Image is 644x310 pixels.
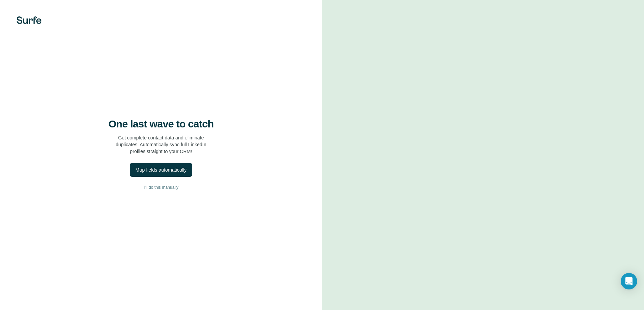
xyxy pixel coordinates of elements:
[116,134,207,155] p: Get complete contact data and eliminate duplicates. Automatically sync full LinkedIn profiles str...
[14,182,308,193] button: I’ll do this manually
[144,184,178,190] span: I’ll do this manually
[621,273,637,289] div: Open Intercom Messenger
[130,163,192,177] button: Map fields automatically
[16,16,41,24] img: Surfe's logo
[135,166,186,173] div: Map fields automatically
[109,118,214,130] h4: One last wave to catch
